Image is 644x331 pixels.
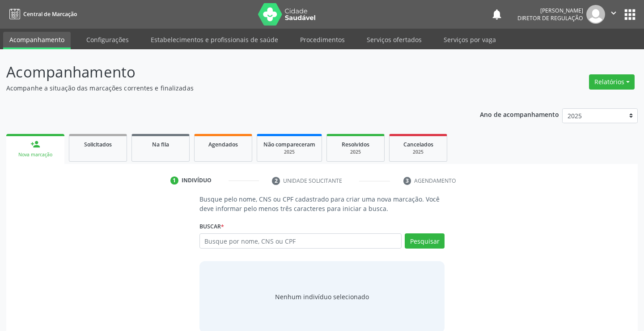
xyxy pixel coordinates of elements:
[405,233,445,249] button: Pesquisar
[517,7,583,14] div: [PERSON_NAME]
[6,61,448,83] p: Acompanhamento
[342,141,369,148] span: Resolvidos
[170,176,178,185] div: 1
[333,149,378,155] div: 2025
[144,32,284,47] a: Estabelecimentos e profissionais de saúde
[589,74,635,90] button: Relatórios
[360,32,428,47] a: Serviços ofertados
[491,8,503,21] button: notifications
[6,83,448,93] p: Acompanhe a situação das marcações correntes e finalizadas
[30,139,40,149] div: person_add
[182,176,212,185] div: Indivíduo
[609,8,619,18] i: 
[480,108,559,120] p: Ano de acompanhamento
[208,141,238,148] span: Agendados
[403,141,433,148] span: Cancelados
[80,32,135,47] a: Configurações
[199,233,402,249] input: Busque por nome, CNS ou CPF
[199,219,224,233] label: Buscar
[263,149,315,155] div: 2025
[605,5,622,24] button: 
[6,7,77,21] a: Central de Marcação
[152,141,169,148] span: Na fila
[199,194,445,213] p: Busque pelo nome, CNS ou CPF cadastrado para criar uma nova marcação. Você deve informar pelo men...
[275,292,369,301] div: Nenhum indivíduo selecionado
[23,10,77,18] span: Central de Marcação
[517,14,583,22] span: Diretor de regulação
[3,32,71,49] a: Acompanhamento
[13,151,58,158] div: Nova marcação
[622,7,638,22] button: apps
[437,32,502,47] a: Serviços por vaga
[84,141,112,148] span: Solicitados
[294,32,351,47] a: Procedimentos
[586,5,605,24] img: img
[263,141,315,148] span: Não compareceram
[396,149,441,155] div: 2025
